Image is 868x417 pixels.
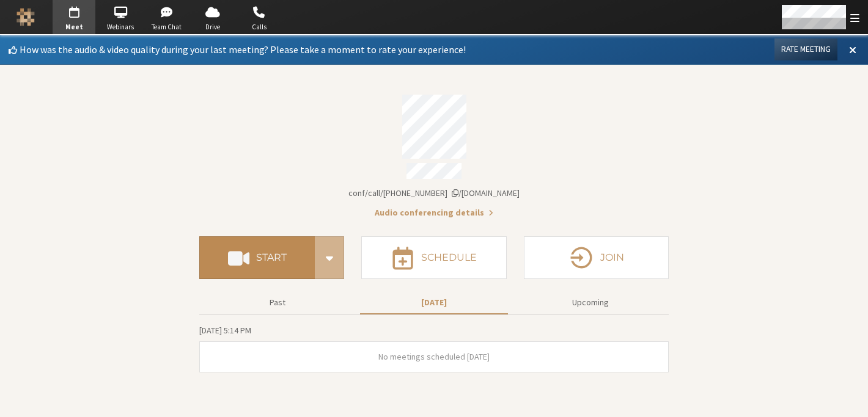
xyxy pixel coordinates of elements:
img: Iotum [17,8,35,26]
span: Meet [53,22,95,32]
h4: Schedule [421,253,477,263]
div: Start conference options [315,236,344,279]
section: Account details [199,86,669,219]
span: Calls [238,22,281,32]
span: No meetings scheduled [DATE] [378,351,490,362]
button: Past [204,292,351,313]
span: Drive [191,22,234,32]
button: Schedule [361,236,506,279]
span: How was the audio & video quality during your last meeting? Please take a moment to rate your exp... [20,43,466,56]
button: Rate Meeting [774,38,837,60]
button: Join [524,236,669,279]
span: Webinars [99,22,142,32]
span: Copy my meeting room link [348,187,520,198]
button: Upcoming [517,292,664,313]
h4: Start [256,253,287,263]
button: Copy my meeting room linkCopy my meeting room link [348,187,520,200]
span: Team Chat [145,22,188,32]
button: [DATE] [360,292,508,313]
button: Start [199,236,315,279]
span: [DATE] 5:14 PM [199,325,251,336]
button: Audio conferencing details [375,206,493,219]
h4: Join [600,253,624,263]
section: Today's Meetings [199,324,669,372]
